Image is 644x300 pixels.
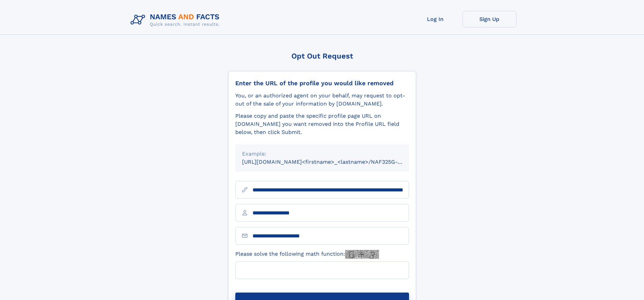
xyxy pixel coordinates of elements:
div: Example: [242,150,402,158]
div: Please copy and paste the specific profile page URL on [DOMAIN_NAME] you want removed into the Pr... [235,112,409,136]
div: Opt Out Request [228,52,416,60]
img: Logo Names and Facts [128,11,225,29]
div: You, or an authorized agent on your behalf, may request to opt-out of the sale of your informatio... [235,92,409,108]
a: Sign Up [462,11,517,27]
div: Enter the URL of the profile you would like removed [235,79,409,87]
small: [URL][DOMAIN_NAME]<firstname>_<lastname>/NAF325G-xxxxxxxx [242,159,422,165]
label: Please solve the following math function: [235,250,379,259]
a: Log In [408,11,462,27]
